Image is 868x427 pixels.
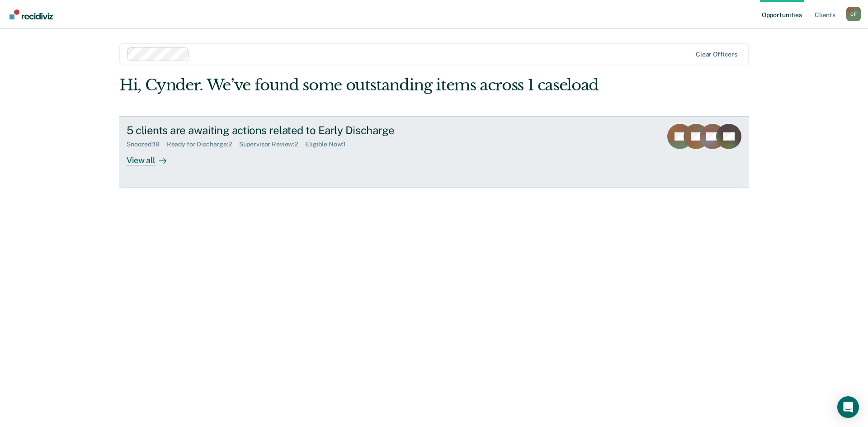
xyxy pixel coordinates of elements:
[239,141,305,148] div: Supervisor Review : 2
[127,141,167,148] div: Snoozed : 19
[846,7,861,21] div: C F
[127,124,444,137] div: 5 clients are awaiting actions related to Early Discharge
[696,51,737,58] div: Clear officers
[167,141,239,148] div: Ready for Discharge : 2
[127,148,177,165] div: View all
[305,141,353,148] div: Eligible Now : 1
[119,76,623,94] div: Hi, Cynder. We’ve found some outstanding items across 1 caseload
[846,7,861,21] button: Profile dropdown button
[9,9,53,19] img: Recidiviz
[837,396,859,418] div: Open Intercom Messenger
[119,116,749,188] a: 5 clients are awaiting actions related to Early DischargeSnoozed:19Ready for Discharge:2Superviso...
